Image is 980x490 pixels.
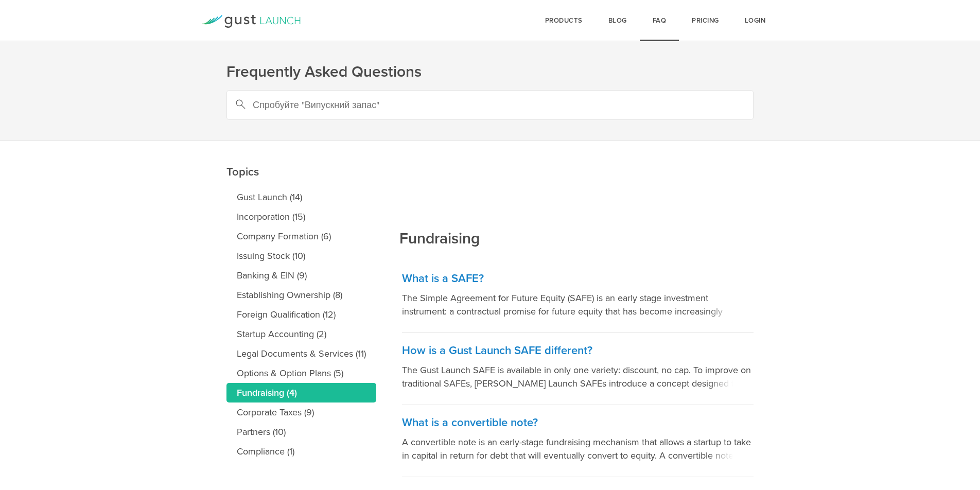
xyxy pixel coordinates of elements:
[226,226,376,246] a: Company Formation (6)
[226,383,376,402] a: Fundraising (4)
[226,207,376,226] a: Incorporation (15)
[402,415,754,430] h3: What is a convertible note?
[402,435,754,462] p: A convertible note is an early-stage fundraising mechanism that allows a startup to take in capit...
[226,324,376,344] a: Startup Accounting (2)
[402,291,754,318] p: The Simple Agreement for Future Equity (SAFE) is an early stage investment instrument: a contract...
[402,261,754,333] a: What is a SAFE? The Simple Agreement for Future Equity (SAFE) is an early stage investment instru...
[226,305,376,324] a: Foreign Qualification (12)
[226,422,376,442] a: Partners (10)
[402,343,754,358] h3: How is a Gust Launch SAFE different?
[226,344,376,363] a: Legal Documents & Services (11)
[226,187,376,207] a: Gust Launch (14)
[402,405,754,477] a: What is a convertible note? A convertible note is an early-stage fundraising mechanism that allow...
[402,333,754,405] a: How is a Gust Launch SAFE different? The Gust Launch SAFE is available in only one variety: disco...
[226,363,376,383] a: Options & Option Plans (5)
[226,285,376,305] a: Establishing Ownership (8)
[226,92,376,182] h2: Topics
[399,159,480,249] h2: Fundraising
[402,363,754,390] p: The Gust Launch SAFE is available in only one variety: discount, no cap. To improve on traditiona...
[226,442,376,461] a: Compliance (1)
[226,90,754,120] input: Спробуйте "Випускний запас"
[226,246,376,266] a: Issuing Stock (10)
[402,271,754,286] h3: What is a SAFE?
[226,62,754,82] h1: Frequently Asked Questions
[226,266,376,285] a: Banking & EIN (9)
[226,402,376,422] a: Corporate Taxes (9)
